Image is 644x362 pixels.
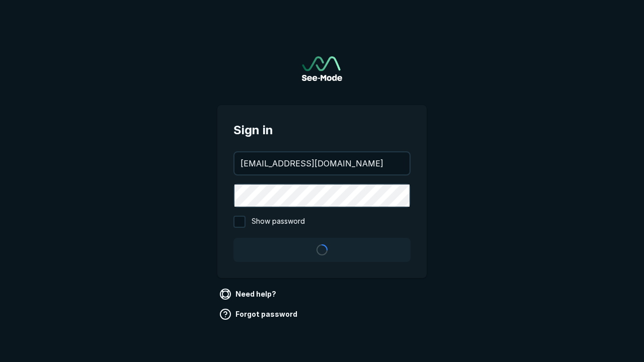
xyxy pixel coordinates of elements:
a: Need help? [217,286,280,302]
img: See-Mode Logo [302,56,342,81]
span: Sign in [233,121,411,139]
input: your@email.com [234,152,410,174]
a: Go to sign in [302,56,342,81]
span: Show password [252,216,305,228]
a: Forgot password [217,306,301,322]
